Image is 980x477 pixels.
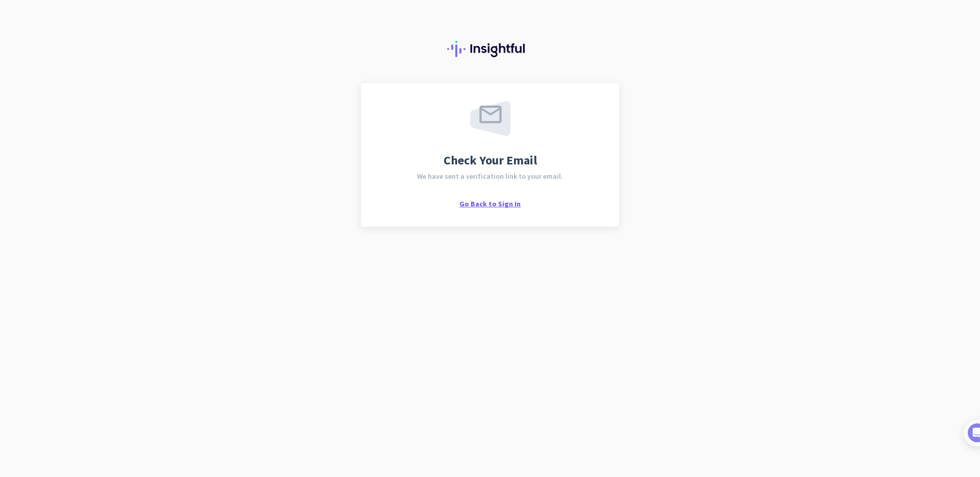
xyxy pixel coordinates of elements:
span: Check Your Email [444,154,537,166]
img: Insightful [447,41,533,57]
span: We have sent a verification link to your email. [417,173,563,180]
span: Go Back to Sign In [459,199,521,208]
img: email-sent [470,101,510,136]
